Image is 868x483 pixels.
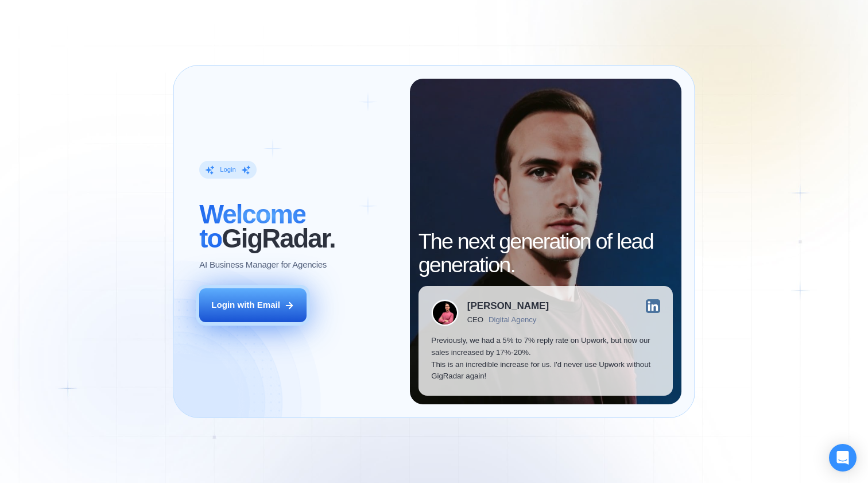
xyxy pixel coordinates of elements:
[829,444,857,472] div: Open Intercom Messenger
[199,203,397,250] h2: ‍ GigRadar.
[211,299,280,311] div: Login with Email
[467,315,483,324] div: CEO
[418,230,673,277] h2: The next generation of lead generation.
[431,335,660,382] p: Previously, we had a 5% to 7% reply rate on Upwork, but now our sales increased by 17%-20%. This ...
[199,288,307,322] button: Login with Email
[199,200,305,253] span: Welcome to
[220,165,236,174] div: Login
[489,315,536,324] div: Digital Agency
[199,259,327,271] p: AI Business Manager for Agencies
[467,301,549,311] div: [PERSON_NAME]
